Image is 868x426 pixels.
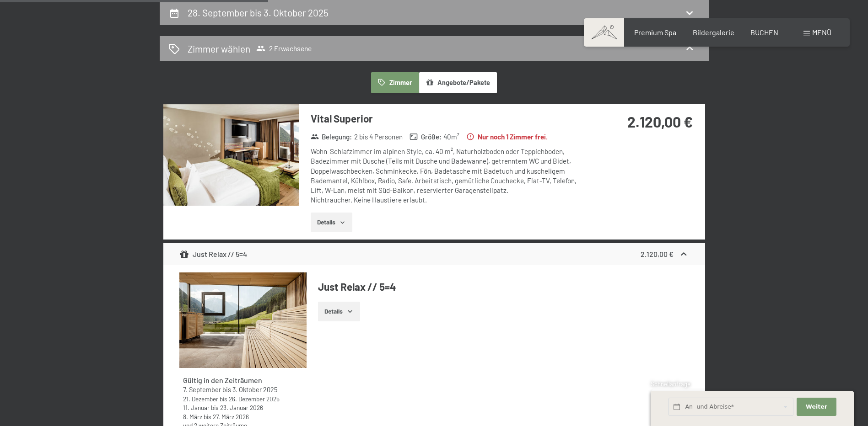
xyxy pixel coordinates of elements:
button: Angebote/Pakete [419,72,497,93]
span: Menü [812,28,831,37]
span: Weiter [806,403,827,411]
strong: 2.120,00 € [641,250,674,258]
img: mss_renderimg.php [163,104,299,206]
strong: Nur noch 1 Zimmer frei. [466,132,548,142]
div: bis [183,412,303,421]
time: 26.12.2025 [229,395,280,403]
a: Premium Spa [634,28,676,37]
time: 11.01.2026 [183,404,210,411]
time: 08.03.2026 [183,413,202,421]
strong: Belegung : [311,132,352,142]
time: 21.12.2025 [183,395,218,403]
strong: Größe : [410,132,442,142]
button: Zimmer [371,72,419,93]
h3: Vital Superior [311,112,583,126]
h2: 28. September bis 3. Oktober 2025 [188,7,329,18]
h2: Zimmer wählen [188,42,250,55]
span: 40 m² [443,132,459,142]
strong: 2.120,00 € [627,113,693,130]
span: 2 bis 4 Personen [354,132,403,142]
time: 23.01.2026 [220,404,263,411]
div: bis [183,403,303,412]
div: bis [183,394,303,403]
img: mss_renderimg.php [179,272,307,368]
h4: Just Relax // 5=4 [318,280,689,294]
strong: Gültig in den Zeiträumen [183,376,262,384]
time: 03.10.2025 [232,386,277,394]
button: Details [311,213,352,233]
time: 27.03.2026 [213,413,249,421]
span: Schnellanfrage [651,380,690,388]
span: 2 Erwachsene [256,44,312,53]
a: Bildergalerie [693,28,734,37]
a: BUCHEN [750,28,778,37]
div: bis [183,385,303,394]
div: Wohn-Schlafzimmer im alpinen Style, ca. 40 m², Naturholzboden oder Teppichboden, Badezimmer mit D... [311,147,583,205]
button: Weiter [797,398,836,416]
div: Just Relax // 5=42.120,00 € [163,243,705,265]
time: 07.09.2025 [183,386,221,394]
div: Just Relax // 5=4 [179,249,247,260]
button: Details [318,302,360,322]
